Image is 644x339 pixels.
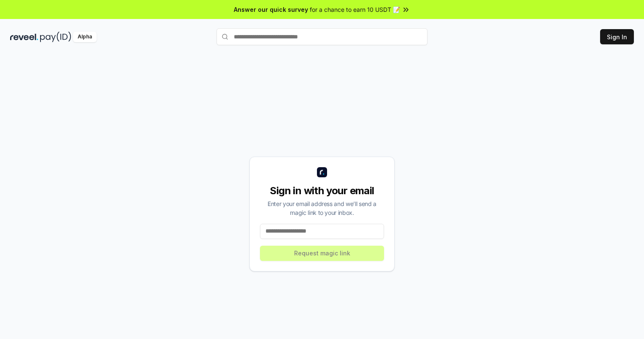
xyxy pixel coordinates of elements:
div: Enter your email address and we’ll send a magic link to your inbox. [260,199,384,217]
div: Alpha [73,32,97,42]
button: Sign In [600,29,634,44]
img: reveel_dark [10,32,38,42]
img: pay_id [40,32,71,42]
span: Answer our quick survey [234,5,308,14]
span: for a chance to earn 10 USDT 📝 [310,5,400,14]
img: logo_small [317,167,327,177]
div: Sign in with your email [260,184,384,198]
